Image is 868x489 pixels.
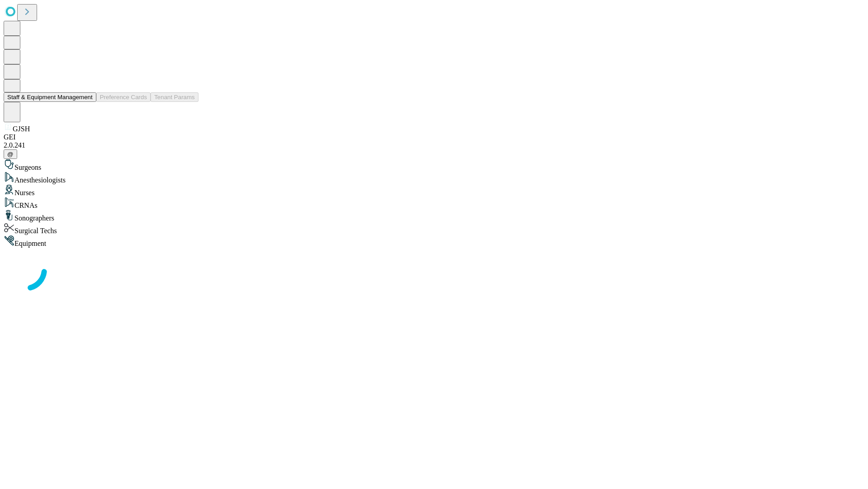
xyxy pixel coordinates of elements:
[13,125,30,133] span: GJSH
[4,92,96,102] button: Staff & Equipment Management
[4,197,864,210] div: CRNAs
[4,222,864,235] div: Surgical Techs
[96,92,151,102] button: Preference Cards
[4,149,17,159] button: @
[7,151,14,158] span: @
[4,235,864,248] div: Equipment
[4,184,864,197] div: Nurses
[4,141,864,149] div: 2.0.241
[4,172,864,184] div: Anesthesiologists
[4,210,864,222] div: Sonographers
[151,92,198,102] button: Tenant Params
[4,133,864,141] div: GEI
[4,159,864,172] div: Surgeons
